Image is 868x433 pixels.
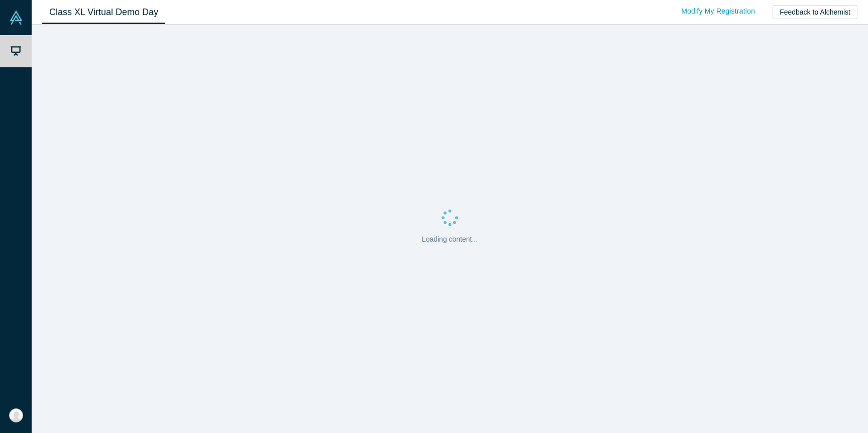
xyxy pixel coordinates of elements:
[671,3,766,20] a: Modify My Registration
[9,408,23,422] img: Weiwei Kang's Account
[773,5,857,19] button: Feedback to Alchemist
[422,234,478,245] p: Loading content...
[9,11,23,25] img: Alchemist Vault Logo
[42,1,165,24] a: Class XL Virtual Demo Day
